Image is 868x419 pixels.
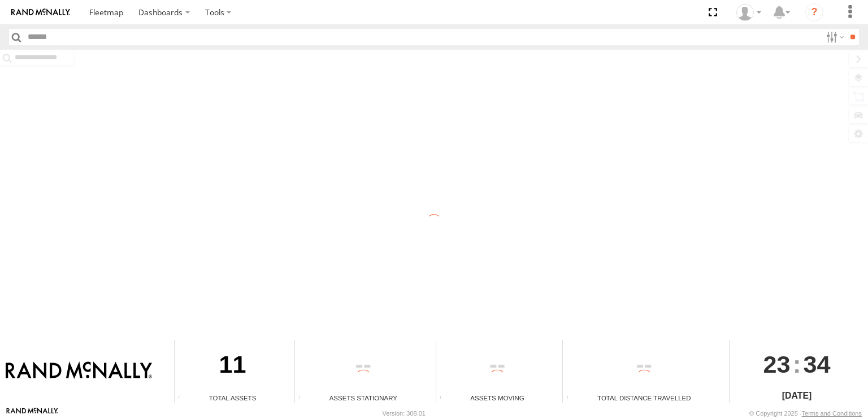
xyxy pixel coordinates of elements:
div: Assets Moving [436,393,559,403]
img: rand-logo.svg [11,8,70,16]
span: 23 [763,340,791,389]
div: Total number of Enabled Assets [175,394,192,403]
div: Total Distance Travelled [563,393,725,403]
div: [DATE] [730,389,863,403]
div: Valeo Dash [732,4,765,21]
div: © Copyright 2025 - [749,410,862,417]
div: Total number of assets current stationary. [295,394,312,403]
img: Rand McNally [6,361,152,381]
a: Terms and Conditions [802,410,862,417]
div: : [730,340,863,389]
div: Total distance travelled by all assets within specified date range and applied filters [563,394,580,403]
div: Total number of assets current in transit. [436,394,453,403]
div: Assets Stationary [295,393,431,403]
a: Visit our Website [6,408,58,419]
div: Total Assets [175,393,290,403]
label: Search Filter Options [822,29,846,45]
i: ? [805,3,823,21]
div: 11 [175,340,290,393]
div: Version: 308.01 [383,410,426,417]
span: 34 [804,340,831,389]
